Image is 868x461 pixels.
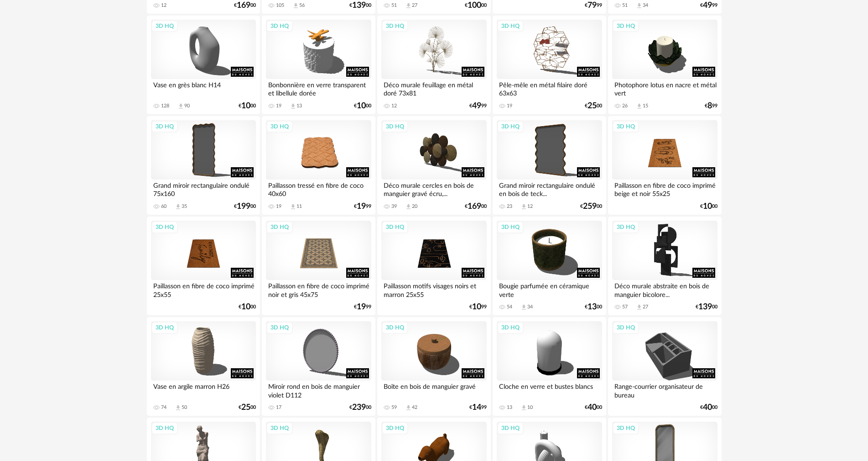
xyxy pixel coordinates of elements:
div: 27 [643,304,648,310]
div: 90 [184,103,190,109]
div: Paillasson motifs visages noirs et marron 25x55 [381,280,486,298]
div: 19 [507,103,512,109]
div: € 99 [354,304,371,310]
div: € 00 [580,203,602,210]
a: 3D HQ Pêle-mêle en métal filaire doré 63x63 19 €2500 [493,16,606,114]
div: Paillasson tressé en fibre de coco 40x60 [266,180,371,198]
div: € 99 [705,103,717,109]
a: 3D HQ Bonbonnière en verre transparent et libellule dorée 19 Download icon 13 €1000 [262,16,375,114]
div: Paillasson en fibre de coco imprimé 25x55 [151,280,256,298]
div: 3D HQ [497,422,524,434]
span: 40 [587,404,597,411]
div: 10 [527,404,533,411]
div: Boîte en bois de manguier gravé [381,381,486,399]
div: Bonbonnière en verre transparent et libellule dorée [266,79,371,97]
div: Photophore lotus en nacre et métal vert [612,79,717,97]
a: 3D HQ Paillasson motifs visages noirs et marron 25x55 €1099 [377,217,490,315]
div: € 00 [349,2,371,9]
div: 3D HQ [613,221,639,233]
div: 3D HQ [382,221,408,233]
div: € 00 [585,404,602,411]
div: 3D HQ [151,121,178,132]
span: 10 [241,304,250,310]
span: 19 [357,203,366,210]
span: Download icon [177,103,184,110]
div: € 00 [239,304,256,310]
div: 11 [296,203,302,210]
div: 19 [276,103,281,109]
div: 26 [622,103,628,109]
span: 10 [357,103,366,109]
span: Download icon [520,203,527,210]
div: 3D HQ [382,322,408,334]
a: 3D HQ Paillasson en fibre de coco imprimé beige et noir 55x25 €1000 [608,116,721,215]
span: 25 [241,404,250,411]
div: 74 [161,404,166,411]
span: Download icon [405,2,412,9]
div: Pêle-mêle en métal filaire doré 63x63 [497,79,602,97]
a: 3D HQ Grand miroir rectangulaire ondulé 75x160 60 Download icon 35 €19900 [147,116,260,215]
div: 17 [276,404,281,411]
div: Paillasson en fibre de coco imprimé noir et gris 45x75 [266,280,371,298]
span: 239 [352,404,366,411]
div: 35 [182,203,187,210]
div: 19 [276,203,281,210]
span: 49 [472,103,481,109]
div: 3D HQ [382,422,408,434]
div: 39 [391,203,397,210]
div: 3D HQ [266,121,293,132]
div: Bougie parfumée en céramique verte [497,280,602,298]
div: 56 [299,2,305,9]
div: Déco murale abstraite en bois de manguier bicolore... [612,280,717,298]
div: Grand miroir rectangulaire ondulé 75x160 [151,180,256,198]
div: 12 [527,203,533,210]
div: 54 [507,304,512,310]
div: 3D HQ [266,221,293,233]
div: Miroir rond en bois de manguier violet D112 [266,381,371,399]
div: Grand miroir rectangulaire ondulé en bois de teck... [497,180,602,198]
div: 3D HQ [497,221,524,233]
span: 139 [352,2,366,9]
div: 13 [296,103,302,109]
div: 3D HQ [151,322,178,334]
span: Download icon [636,304,643,311]
span: Download icon [292,2,299,9]
div: 20 [412,203,417,210]
div: 51 [622,2,628,9]
div: 12 [161,2,166,9]
a: 3D HQ Paillasson tressé en fibre de coco 40x60 19 Download icon 11 €1999 [262,116,375,215]
span: 25 [587,103,597,109]
div: Range-courrier organisateur de bureau [612,381,717,399]
div: Déco murale cercles en bois de manguier gravé écru,... [381,180,486,198]
div: € 99 [354,203,371,210]
div: 3D HQ [497,121,524,132]
div: 15 [643,103,648,109]
a: 3D HQ Miroir rond en bois de manguier violet D112 17 €23900 [262,317,375,416]
span: 14 [472,404,481,411]
span: 259 [583,203,597,210]
div: € 99 [469,103,487,109]
div: 34 [643,2,648,9]
a: 3D HQ Déco murale abstraite en bois de manguier bicolore... 57 Download icon 27 €13900 [608,217,721,315]
div: € 00 [465,203,487,210]
div: € 00 [239,103,256,109]
div: 105 [276,2,284,9]
div: € 99 [585,2,602,9]
span: Download icon [636,2,643,9]
span: 10 [703,203,712,210]
div: 3D HQ [613,121,639,132]
span: 13 [587,304,597,310]
span: 19 [357,304,366,310]
div: 3D HQ [266,20,293,32]
div: € 00 [585,304,602,310]
span: 10 [472,304,481,310]
div: 27 [412,2,417,9]
span: 8 [707,103,712,109]
div: 3D HQ [382,20,408,32]
div: € 99 [469,304,487,310]
div: € 00 [349,404,371,411]
span: 169 [237,2,250,9]
div: 3D HQ [382,121,408,132]
div: € 00 [700,203,717,210]
div: 23 [507,203,512,210]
